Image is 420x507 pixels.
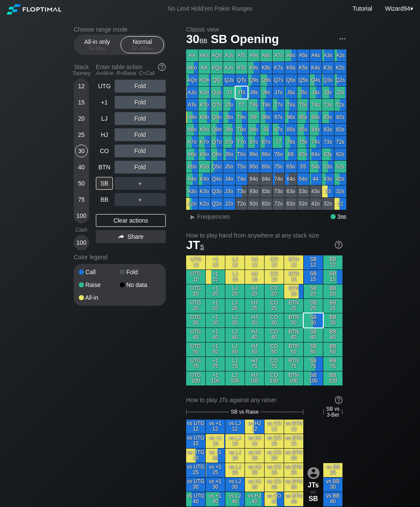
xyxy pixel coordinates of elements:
div: Q3o [211,185,223,197]
span: bb [341,213,346,220]
div: SB 20 [304,284,323,298]
div: A2o [186,198,198,210]
div: Cash [70,227,92,233]
div: 25 [75,128,88,141]
div: 75 [75,193,88,206]
div: Q8s [260,74,272,86]
div: BB 50 [323,342,342,356]
div: HJ 25 [245,299,264,313]
div: J6s [285,87,297,99]
div: 76s [285,136,297,148]
div: T7o [236,136,247,148]
img: Floptimal logo [7,4,61,14]
div: A=All-in R=Raise C=Call [96,70,166,76]
div: 92o [248,198,260,210]
div: BB 15 [323,270,342,284]
div: 93o [248,185,260,197]
div: CO 25 [265,299,284,313]
div: A4o [186,173,198,185]
div: 12 [75,80,88,93]
div: 20 [75,112,88,125]
div: LJ 40 [225,328,245,342]
div: SB 75 [304,357,323,371]
div: Fold [115,145,166,157]
span: s [200,241,204,251]
div: TT [236,99,247,111]
div: ＋ [115,193,166,206]
div: BB 40 [323,328,342,342]
div: 42s [334,173,346,185]
div: KQs [211,62,223,74]
div: K9s [248,62,260,74]
div: J6o [223,148,235,160]
div: 63s [322,148,334,160]
div: ATs [236,49,247,61]
div: 75s [297,136,309,148]
div: 43s [322,173,334,185]
div: 87o [260,136,272,148]
div: LJ 75 [225,357,245,371]
div: 96s [285,111,297,123]
div: HJ 12 [245,255,264,269]
div: LJ 30 [225,313,245,327]
div: KTo [198,99,210,111]
div: BTN 15 [284,270,303,284]
div: 5 – 12 [79,45,115,51]
div: Q6s [285,74,297,86]
div: BB 20 [323,284,342,298]
div: 92s [334,111,346,123]
div: 84o [260,173,272,185]
div: A5s [297,49,309,61]
div: CO 75 [265,357,284,371]
div: +1 15 [206,270,225,284]
div: Color legend [74,250,166,264]
div: KQo [198,74,210,86]
h2: How to play hand from anywhere at any stack size [186,232,342,239]
span: bb [101,45,105,51]
div: LJ 25 [225,299,245,313]
div: 73s [322,136,334,148]
div: CO 50 [265,342,284,356]
div: J5o [223,161,235,173]
div: Share [96,230,166,243]
div: 97o [248,136,260,148]
img: help.32db89a4.svg [334,240,343,249]
div: T9o [236,111,247,123]
div: JTo [223,99,235,111]
div: Q2s [334,74,346,86]
div: KJo [198,87,210,99]
div: JJ [223,87,235,99]
div: 50 [75,177,88,190]
div: 66 [285,148,297,160]
div: No Limit Hold’em Poker Ranges [155,5,265,14]
div: K6o [198,148,210,160]
div: ▾ [383,4,414,13]
div: 52s [334,161,346,173]
img: help.32db89a4.svg [157,62,167,72]
div: K7s [273,62,285,74]
div: QTo [211,99,223,111]
div: A4s [310,49,322,61]
div: LJ [96,112,113,125]
div: +1 75 [206,357,225,371]
div: J3s [322,87,334,99]
div: 33 [322,185,334,197]
div: 77 [273,136,285,148]
span: bb [199,35,207,45]
div: BB 25 [323,299,342,313]
div: All-in [79,295,120,301]
div: A3o [186,185,198,197]
div: 30 [75,145,88,157]
div: UTG 15 [186,270,205,284]
div: J9s [248,87,260,99]
div: BTN 50 [284,342,303,356]
div: J2o [223,198,235,210]
div: 100 [75,236,88,249]
div: SB [96,177,113,190]
div: 65o [285,161,297,173]
div: 74s [310,136,322,148]
div: 32o [322,198,334,210]
div: T8o [236,124,247,136]
div: Stack [70,60,92,80]
div: A7o [186,136,198,148]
